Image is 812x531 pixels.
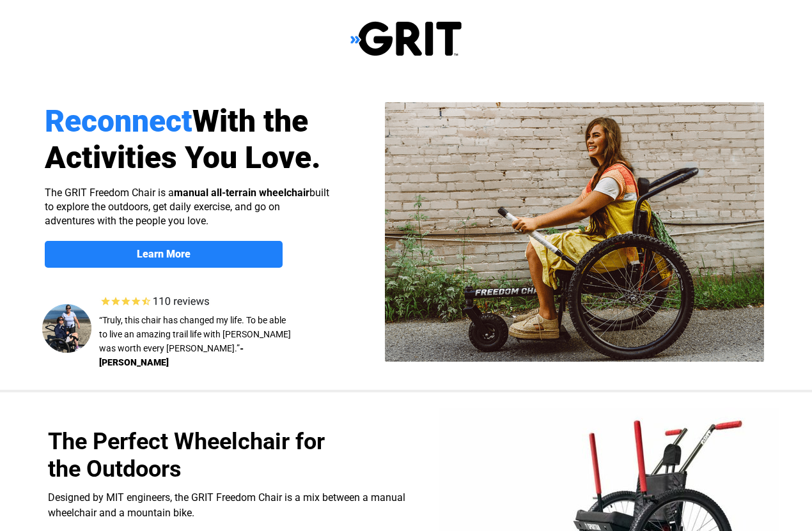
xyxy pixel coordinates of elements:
span: Activities You Love. [45,139,321,176]
span: The GRIT Freedom Chair is a built to explore the outdoors, get daily exercise, and go on adventur... [45,187,329,227]
strong: Learn More [137,248,191,260]
span: With the [192,103,308,139]
span: Designed by MIT engineers, the GRIT Freedom Chair is a mix between a manual wheelchair and a moun... [48,491,405,519]
span: “Truly, this chair has changed my life. To be able to live an amazing trail life with [PERSON_NAM... [99,315,291,353]
span: Reconnect [45,103,192,139]
a: Learn More [45,241,283,268]
span: The Perfect Wheelchair for the Outdoors [48,428,325,482]
strong: manual all-terrain wheelchair [174,187,309,199]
